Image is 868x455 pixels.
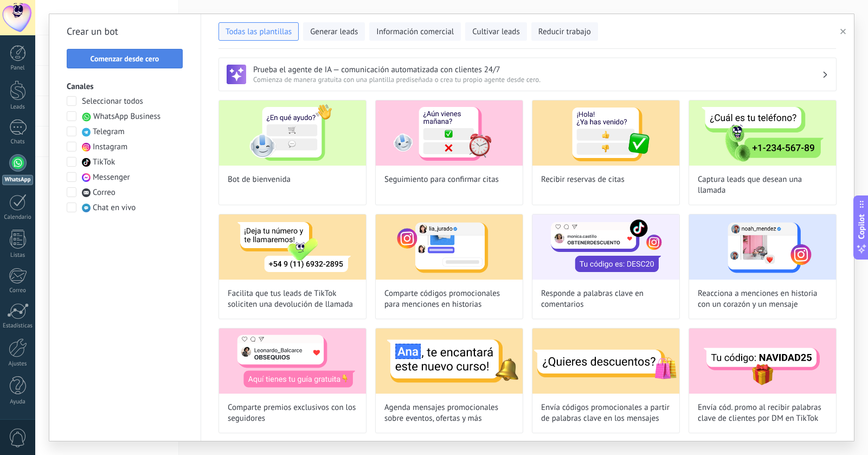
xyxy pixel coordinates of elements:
[541,402,671,424] span: Envía códigos promocionales a partir de palabras clave en los mensajes
[689,214,836,280] img: Reacciona a menciones en historia con un corazón y un mensaje
[219,214,366,280] img: Facilita que tus leads de TikTok soliciten una devolución de llamada
[2,104,34,111] div: Leads
[226,27,292,37] span: Todas las plantillas
[856,214,867,239] span: Copilot
[253,75,822,84] span: Comienza de manera gratuita con una plantilla prediseñada o crea tu propio agente desde cero.
[2,323,34,330] div: Estadísticas
[303,22,365,41] button: Generar leads
[376,27,454,37] span: Información comercial
[67,49,183,68] button: Comenzar desde cero
[2,175,33,185] div: WhatsApp
[2,138,34,146] div: Chats
[384,174,499,185] span: Seguimiento para confirmar citas
[93,111,160,122] span: WhatsApp Business
[219,100,366,166] img: Bot de bienvenida
[93,172,130,183] span: Messenger
[531,22,598,41] button: Reducir trabajo
[698,174,827,196] span: Captura leads que desean una llamada
[2,399,34,406] div: Ayuda
[376,328,523,394] img: Agenda mensajes promocionales sobre eventos, ofertas y más
[93,127,125,137] span: Telegram
[228,288,357,310] span: Facilita que tus leads de TikTok soliciten una devolución de llamada
[538,27,591,37] span: Reducir trabajo
[689,100,836,166] img: Captura leads que desean una llamada
[253,65,822,75] h3: Prueba el agente de IA — comunicación automatizada con clientes 24/7
[91,55,159,62] span: Comenzar desde cero
[228,402,357,424] span: Comparte premios exclusivos con los seguidores
[218,22,299,41] button: Todas las plantillas
[2,252,34,259] div: Listas
[82,96,143,107] span: Seleccionar todos
[465,22,526,41] button: Cultivar leads
[532,214,679,280] img: Responde a palabras clave en comentarios
[2,361,34,368] div: Ajustes
[67,23,183,40] h2: Crear un bot
[532,328,679,394] img: Envía códigos promocionales a partir de palabras clave en los mensajes
[93,142,127,153] span: Instagram
[310,27,358,37] span: Generar leads
[2,214,34,221] div: Calendario
[698,402,827,424] span: Envía cód. promo al recibir palabras clave de clientes por DM en TikTok
[67,81,183,92] h3: Canales
[376,100,523,166] img: Seguimiento para confirmar citas
[541,174,625,185] span: Recibir reservas de citas
[369,22,461,41] button: Información comercial
[93,203,136,213] span: Chat en vivo
[2,287,34,294] div: Correo
[228,174,291,185] span: Bot de bienvenida
[472,27,519,37] span: Cultivar leads
[2,65,34,72] div: Panel
[93,187,115,198] span: Correo
[532,100,679,166] img: Recibir reservas de citas
[384,288,514,310] span: Comparte códigos promocionales para menciones en historias
[384,402,514,424] span: Agenda mensajes promocionales sobre eventos, ofertas y más
[689,328,836,394] img: Envía cód. promo al recibir palabras clave de clientes por DM en TikTok
[698,288,827,310] span: Reacciona a menciones en historia con un corazón y un mensaje
[93,157,115,168] span: TikTok
[219,328,366,394] img: Comparte premios exclusivos con los seguidores
[541,288,671,310] span: Responde a palabras clave en comentarios
[376,214,523,280] img: Comparte códigos promocionales para menciones en historias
